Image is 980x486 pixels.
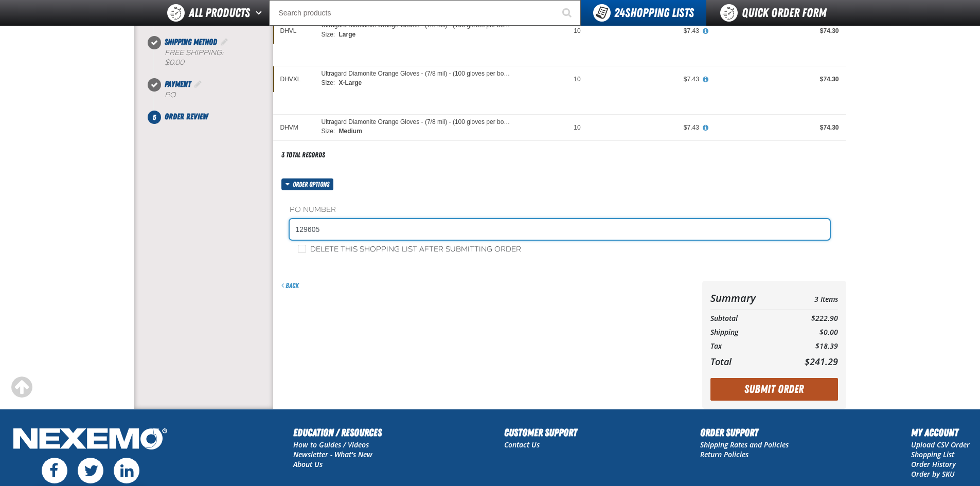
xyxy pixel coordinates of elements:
span: Order Review [165,112,208,121]
span: Shipping Method [165,37,217,47]
a: Edit Shipping Method [219,37,229,47]
h2: Education / Resources [293,425,382,440]
span: Large [338,31,356,38]
td: 3 Items [783,289,838,307]
a: Upload CSV Order [911,440,970,449]
div: $7.43 [595,123,699,132]
a: About Us [293,459,323,469]
a: Ultragard Diamonite Orange Gloves - (7/8 mil) - (100 gloves per box MIN 10 box order) [322,70,513,78]
span: Medium [338,128,362,135]
span: Size: [322,79,336,86]
a: Ultragard Diamonite Orange Gloves - (7/8 mil) - (100 gloves per box MIN 10 box order) [322,119,513,126]
div: $74.30 [714,75,839,83]
th: Total [710,353,784,370]
a: Order by SKU [911,469,955,479]
img: Nexemo Logo [10,425,170,455]
div: $7.43 [595,75,699,83]
span: X-Large [338,79,362,86]
span: 10 [574,124,580,131]
a: Newsletter - What's New [293,449,372,459]
span: Payment [165,79,191,89]
td: DHVM [273,115,314,140]
td: DHVXL [273,66,314,92]
strong: 24 [614,6,625,20]
div: $74.30 [714,123,839,132]
input: Delete this shopping list after submitting order [298,245,306,253]
a: Contact Us [504,440,540,449]
a: Ultragard Diamonite Orange Gloves - (7/8 mil) - (100 gloves per box MIN 10 box order) [322,22,513,29]
label: PO Number [290,205,830,215]
a: Shipping Rates and Policies [700,440,789,449]
button: View All Prices for Ultragard Diamonite Orange Gloves - (7/8 mil) - (100 gloves per box MIN 10 bo... [699,123,712,133]
label: Delete this shopping list after submitting order [298,245,521,255]
div: Scroll to the top [10,376,33,399]
li: Shipping Method. Step 3 of 5. Completed [154,36,273,78]
th: Tax [710,339,784,353]
strong: $0.00 [165,58,184,67]
button: Submit Order [710,378,838,401]
button: Order options [281,178,334,190]
th: Shipping [710,326,784,339]
span: 10 [574,27,580,34]
span: All Products [189,4,250,22]
span: Size: [322,128,336,135]
div: P.O. [165,91,273,100]
span: Shopping Lists [614,6,694,20]
td: $18.39 [783,339,838,353]
span: 5 [148,111,161,124]
div: $7.43 [595,27,699,35]
a: Back [281,281,299,290]
span: $241.29 [805,355,838,368]
a: Edit Payment [193,79,203,89]
div: 3 total records [281,150,325,160]
td: DHVL [273,18,314,44]
li: Order Review. Step 5 of 5. Not Completed [154,111,273,123]
span: 10 [574,76,580,83]
th: Summary [710,289,784,307]
td: $0.00 [783,326,838,339]
li: Payment. Step 4 of 5. Completed [154,78,273,111]
td: $222.90 [783,312,838,326]
h2: My Account [911,425,970,440]
a: Return Policies [700,449,749,459]
button: View All Prices for Ultragard Diamonite Orange Gloves - (7/8 mil) - (100 gloves per box MIN 10 bo... [699,75,712,84]
a: How to Guides / Videos [293,440,369,449]
th: Subtotal [710,312,784,326]
div: $74.30 [714,27,839,35]
h2: Customer Support [504,425,577,440]
span: Order options [293,178,333,190]
button: View All Prices for Ultragard Diamonite Orange Gloves - (7/8 mil) - (100 gloves per box MIN 10 bo... [699,27,712,36]
h2: Order Support [700,425,789,440]
a: Order History [911,459,956,469]
span: Size: [322,31,336,38]
a: Shopping List [911,449,954,459]
div: Free Shipping: [165,48,273,68]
